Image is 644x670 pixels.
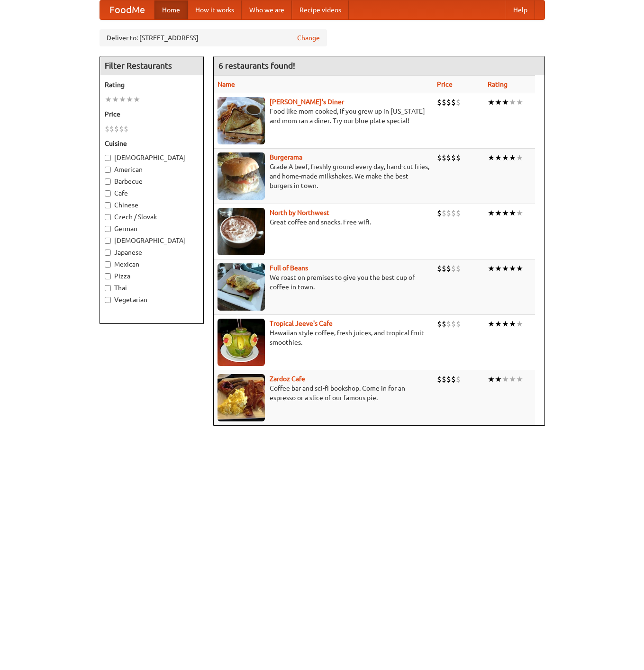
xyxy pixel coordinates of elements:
[502,263,509,274] li: ★
[218,263,265,311] img: beans.jpg
[105,94,112,105] li: ★
[218,162,429,190] p: Grade A beef, freshly ground every day, hand-cut fries, and home-made milkshakes. We make the bes...
[154,0,188,19] a: Home
[502,374,509,384] li: ★
[506,0,535,19] a: Help
[105,124,109,134] li: $
[105,236,199,245] label: [DEMOGRAPHIC_DATA]
[495,319,502,329] li: ★
[105,202,111,208] input: Chinese
[112,94,119,105] li: ★
[119,94,126,105] li: ★
[105,212,199,222] label: Czech / Slovak
[105,177,199,186] label: Barbecue
[437,152,442,163] li: $
[495,263,502,274] li: ★
[442,263,446,274] li: $
[105,165,199,174] label: American
[456,208,461,218] li: $
[456,374,461,384] li: $
[218,328,429,347] p: Hawaiian style coffee, fresh juices, and tropical fruit smoothies.
[292,0,349,19] a: Recipe videos
[105,155,111,161] input: [DEMOGRAPHIC_DATA]
[502,152,509,163] li: ★
[488,80,508,88] a: Rating
[488,208,495,218] li: ★
[437,374,442,384] li: $
[516,263,523,274] li: ★
[451,97,456,107] li: $
[105,153,199,162] label: [DEMOGRAPHIC_DATA]
[437,208,442,218] li: $
[100,0,154,19] a: FoodMe
[446,374,451,384] li: $
[446,263,451,274] li: $
[495,208,502,218] li: ★
[437,319,442,329] li: $
[509,97,516,107] li: ★
[509,263,516,274] li: ★
[446,152,451,163] li: $
[124,124,128,134] li: $
[270,98,344,106] a: [PERSON_NAME]'s Diner
[133,94,140,105] li: ★
[105,261,111,268] input: Mexican
[105,190,111,197] input: Cafe
[114,124,119,134] li: $
[270,264,308,272] a: Full of Beans
[516,319,523,329] li: ★
[105,297,111,303] input: Vegetarian
[218,80,235,88] a: Name
[109,124,114,134] li: $
[105,109,199,119] h5: Price
[270,209,329,216] a: North by Northwest
[502,97,509,107] li: ★
[105,248,199,257] label: Japanese
[488,374,495,384] li: ★
[105,283,199,293] label: Thai
[442,97,446,107] li: $
[218,374,265,421] img: zardoz.jpg
[105,250,111,256] input: Japanese
[218,107,429,125] p: Food like mom cooked, if you grew up in [US_STATE] and mom ran a diner. Try our blue plate special!
[119,124,124,134] li: $
[100,29,327,46] div: Deliver to: [STREET_ADDRESS]
[456,263,461,274] li: $
[451,263,456,274] li: $
[218,217,429,227] p: Great coffee and snacks. Free wifi.
[488,97,495,107] li: ★
[488,263,495,274] li: ★
[126,94,133,105] li: ★
[105,259,199,269] label: Mexican
[516,152,523,163] li: ★
[509,152,516,163] li: ★
[297,33,320,43] a: Change
[105,200,199,210] label: Chinese
[437,263,442,274] li: $
[270,320,333,327] a: Tropical Jeeve's Cafe
[509,374,516,384] li: ★
[446,208,451,218] li: $
[456,319,461,329] li: $
[218,208,265,255] img: north.jpg
[105,167,111,173] input: American
[442,208,446,218] li: $
[218,97,265,144] img: sallys.jpg
[495,152,502,163] li: ★
[105,295,199,304] label: Vegetarian
[270,153,302,161] a: Burgerama
[105,273,111,279] input: Pizza
[456,152,461,163] li: $
[105,271,199,281] label: Pizza
[446,97,451,107] li: $
[105,139,199,148] h5: Cuisine
[488,152,495,163] li: ★
[502,319,509,329] li: ★
[442,374,446,384] li: $
[218,384,429,402] p: Coffee bar and sci-fi bookshop. Come in for an espresso or a slice of our famous pie.
[495,374,502,384] li: ★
